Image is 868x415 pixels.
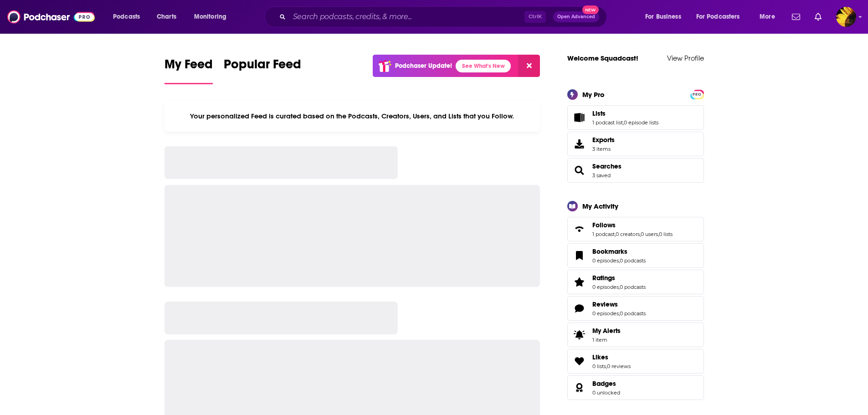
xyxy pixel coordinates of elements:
span: New [582,5,599,14]
a: Likes [570,355,589,368]
span: , [640,231,641,237]
span: Reviews [567,296,704,321]
a: Searches [592,162,621,170]
a: 3 saved [592,172,611,179]
a: PRO [692,90,703,97]
button: open menu [639,10,693,24]
a: 0 episodes [592,284,619,290]
a: Ratings [592,274,646,282]
div: My Pro [582,90,605,99]
a: Ratings [570,276,589,288]
span: Ratings [592,274,615,282]
a: Likes [592,353,631,361]
a: Show notifications dropdown [811,9,825,25]
a: Bookmarks [570,249,589,262]
div: Your personalized Feed is curated based on the Podcasts, Creators, Users, and Lists that you Follow. [164,101,540,132]
a: 0 episodes [592,310,619,317]
span: Follows [567,217,704,241]
span: Badges [567,375,704,400]
span: For Podcasters [696,10,740,23]
span: 3 items [592,146,615,152]
a: Badges [592,379,620,388]
span: My Alerts [592,327,621,335]
a: Show notifications dropdown [788,9,804,25]
a: 0 lists [592,363,606,369]
span: , [619,284,620,290]
span: Popular Feed [224,56,301,77]
a: 0 lists [659,231,673,237]
a: Exports [567,132,704,156]
span: , [623,119,624,126]
a: My Feed [164,56,213,84]
input: Search podcasts, credits, & more... [289,10,524,24]
button: open menu [107,10,152,24]
a: Charts [151,10,182,24]
a: 0 podcasts [620,257,646,264]
span: Logged in as ARMSquadcast [836,7,856,27]
a: 0 episodes [592,257,619,264]
span: Lists [592,109,606,118]
a: Reviews [570,302,589,315]
button: Open AdvancedNew [553,11,599,22]
a: 0 reviews [607,363,631,369]
span: 1 item [592,337,621,343]
img: Podchaser - Follow, Share and Rate Podcasts [7,8,95,26]
button: Show profile menu [836,7,856,27]
span: , [658,231,659,237]
span: Lists [567,105,704,130]
p: Podchaser Update! [395,62,452,70]
a: Popular Feed [224,56,301,84]
span: Reviews [592,300,618,308]
a: 0 creators [616,231,640,237]
span: Badges [592,379,616,388]
span: Searches [567,158,704,183]
a: 0 podcasts [620,284,646,290]
a: Welcome Squadcast! [567,54,638,62]
span: Likes [567,349,704,374]
span: Follows [592,221,616,229]
span: , [615,231,616,237]
span: Likes [592,353,608,361]
a: 1 podcast list [592,119,623,126]
div: Search podcasts, credits, & more... [273,6,616,27]
a: Follows [570,223,589,236]
span: PRO [692,91,703,98]
div: My Activity [582,202,618,210]
a: Lists [592,109,658,118]
img: User Profile [836,7,856,27]
span: Charts [157,10,176,23]
span: Ratings [567,270,704,294]
span: My Feed [164,56,213,77]
a: Badges [570,381,589,394]
button: open menu [188,10,238,24]
a: Lists [570,111,589,124]
span: My Alerts [570,328,589,341]
span: Bookmarks [592,247,627,256]
a: 0 episode lists [624,119,658,126]
a: 1 podcast [592,231,615,237]
span: Exports [592,136,615,144]
a: See What's New [456,60,511,72]
a: Reviews [592,300,646,308]
span: Monitoring [194,10,226,23]
span: , [619,310,620,317]
span: Podcasts [113,10,140,23]
a: View Profile [667,54,704,62]
a: Searches [570,164,589,177]
a: Bookmarks [592,247,646,256]
a: 0 users [641,231,658,237]
span: , [619,257,620,264]
a: Follows [592,221,673,229]
span: Bookmarks [567,243,704,268]
span: Open Advanced [557,15,595,19]
a: 0 unlocked [592,389,620,396]
span: Exports [570,138,589,150]
span: , [606,363,607,369]
span: For Business [645,10,681,23]
span: More [760,10,775,23]
button: open menu [690,10,753,24]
